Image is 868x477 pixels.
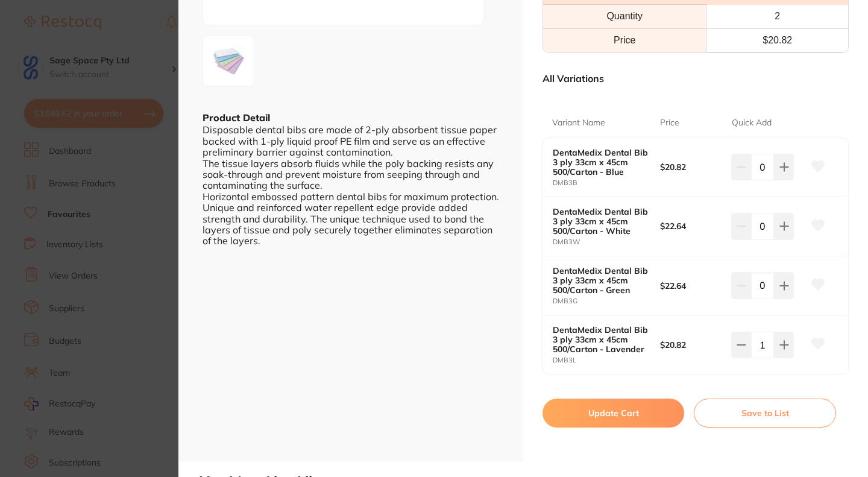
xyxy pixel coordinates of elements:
button: Save to List [694,399,836,428]
b: DentaMedix Dental Bib 3 ply 33cm x 45cm 500/Carton - Blue [553,148,649,177]
th: 2 [706,5,848,28]
b: DentaMedix Dental Bib 3 ply 33cm x 45cm 500/Carton - White [553,207,649,236]
button: Update Cart [542,399,684,428]
b: $20.82 [660,340,725,350]
p: Price [660,117,679,129]
td: $ 20.82 [706,28,848,52]
b: DentaMedix Dental Bib 3 ply 33cm x 45cm 500/Carton - Green [553,266,649,295]
b: $22.64 [660,221,725,231]
p: Quick Add [732,117,772,129]
small: DMB3G [553,297,660,305]
small: DMB3B [553,179,660,187]
b: DentaMedix Dental Bib 3 ply 33cm x 45cm 500/Carton - Lavender [553,325,649,354]
small: DMB3W [553,238,660,246]
img: dC5qcGc [207,39,250,83]
th: Quantity [543,5,706,28]
td: Price [543,28,706,52]
p: All Variations [542,72,604,84]
b: $20.82 [660,162,725,172]
p: Variant Name [552,117,605,129]
b: $22.64 [660,281,725,291]
b: Product Detail [203,112,270,124]
div: Disposable dental bibs are made of 2-ply absorbent tissue paper backed with 1-ply liquid proof PE... [203,124,499,246]
small: DMB3L [553,356,660,364]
